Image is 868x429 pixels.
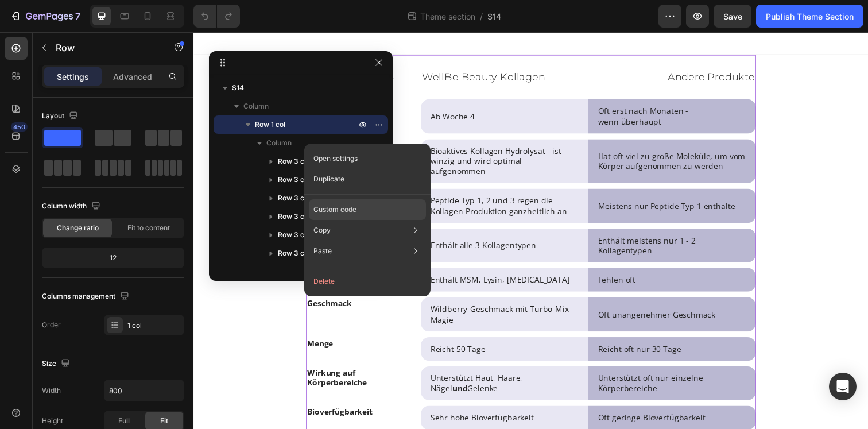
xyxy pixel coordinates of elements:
span: Column [266,137,292,149]
div: Row [129,29,148,40]
strong: Geschmack [116,271,161,282]
p: Bioaktives Kollagen Hydrolysat - ist winzig und wird optimal aufgenommen [242,116,393,148]
p: Paste [313,246,332,256]
strong: Wirkung spürbar ab [116,69,195,80]
p: Custom code [313,204,356,215]
strong: und [264,358,280,369]
p: 7 [75,9,80,23]
strong: Formulierung [116,160,170,171]
span: Row 3 cols [278,174,313,185]
p: Row [56,41,153,55]
div: Open Intercom Messenger [829,373,857,400]
button: 7 [5,5,86,28]
p: Copy [313,225,331,235]
p: Enthält meistens nur 1 - 2 Kollagentypen [413,207,564,228]
span: S14 [232,82,244,94]
strong: Kollagentypen [116,201,173,212]
div: 450 [11,122,28,132]
span: Row 3 cols [278,229,313,241]
p: Andere Produkte [484,39,573,52]
div: Columns management [42,289,131,304]
span: Fit [160,416,168,426]
div: Layout [42,109,80,124]
span: Row 3 cols [278,192,313,204]
p: Duplicate [313,174,344,184]
div: Undo/Redo [193,5,240,28]
p: WellBe Beauty Kollagen [233,39,482,52]
span: Row 3 cols [278,266,313,277]
strong: Menge [116,312,142,323]
p: Advanced [113,71,152,83]
p: Reicht 50 Tage [242,318,298,328]
button: Delete [309,271,426,292]
strong: Bioverfügbarkeit [116,382,183,393]
p: Enthält MSM, Lysin, [MEDICAL_DATA] [242,248,384,258]
span: Column [243,101,269,112]
strong: Bioverfügbarkeit [116,110,183,121]
p: Settings [57,71,89,83]
iframe: Design area [193,32,868,429]
div: 1 col [127,320,181,331]
span: Row 3 cols [278,248,313,259]
strong: Wirkung auf Körperbereiche [116,342,177,363]
div: Width [42,385,61,396]
div: Size [42,356,72,372]
p: Unterstützt oft nur einzelne Körperbereiche [413,348,567,369]
button: Save [714,5,751,28]
span: Row 3 cols [278,211,313,222]
p: Oft geringe Bioverfügbarkeit [413,388,522,399]
span: Full [118,416,130,426]
p: Wildberry-Geschmack mit Turbo-Mix-Magie [242,277,393,298]
span: Save [723,11,742,21]
input: Auto [104,380,184,401]
p: Enthält alle 3 Kollagentypen [242,212,350,223]
span: / [480,10,483,22]
div: Column width [42,199,103,214]
div: Publish Theme Section [766,10,854,22]
p: Ab Woche 4 [242,81,287,91]
div: Height [42,416,63,426]
div: 12 [44,250,182,266]
p: Meistens nur Peptide Typ 1 enthalte [413,172,553,183]
p: wenn überhaupt [413,86,505,96]
span: S14 [487,10,501,22]
div: Order [42,320,61,330]
span: Row 3 cols [278,156,313,167]
p: Reicht oft nur 30 Tage [413,318,498,328]
span: Theme section [418,10,478,22]
strong: Zusätzliche Inhaltsstoffe [116,241,214,252]
button: Publish Theme Section [756,5,863,28]
p: Oft unangenehmer Geschmack [413,283,533,293]
span: Change ratio [57,223,99,233]
p: Peptide Typ 1, 2 und 3 regen die Kollagen-Produktion ganzheitlich an [242,167,393,187]
p: Oft erst nach Monaten - [413,75,505,86]
p: Open settings [313,153,358,164]
span: Sehr hohe Bioverfügbarkeit [242,388,347,399]
p: Hat oft viel zu große Moleküle, um vom Körper aufgenommen zu werden [413,121,564,142]
span: Fit to content [127,223,170,233]
span: Row 1 col [255,119,285,130]
span: Unterstützt Haut, Haare, Nägel Gelenke [242,347,336,369]
p: Fehlen oft [413,248,451,258]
